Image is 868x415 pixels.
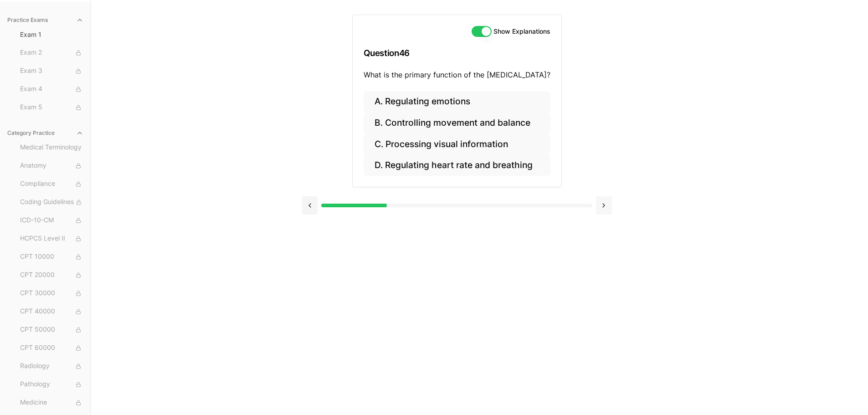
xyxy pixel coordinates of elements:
button: CPT 10000 [16,250,87,264]
button: Anatomy [16,159,87,173]
button: Coding Guidelines [16,195,87,210]
label: Show Explanations [493,28,550,35]
span: CPT 40000 [20,307,83,317]
button: CPT 50000 [16,323,87,337]
button: Exam 1 [16,27,87,42]
button: HCPCS Level II [16,231,87,246]
span: Medicine [20,398,83,408]
span: Anatomy [20,161,83,171]
h3: Question 46 [364,40,550,67]
button: Category Practice [4,126,87,140]
span: CPT 60000 [20,343,83,353]
button: Radiology [16,359,87,374]
button: C. Processing visual information [364,133,550,155]
span: Radiology [20,361,83,371]
span: Medical Terminology [20,143,83,153]
span: CPT 30000 [20,288,83,298]
span: Exam 5 [20,102,83,113]
button: CPT 30000 [16,286,87,301]
button: D. Regulating heart rate and breathing [364,155,550,176]
button: A. Regulating emotions [364,91,550,113]
span: Exam 3 [20,66,83,76]
button: Medical Terminology [16,140,87,155]
span: Exam 1 [20,30,83,39]
span: ICD-10-CM [20,215,83,225]
span: Exam 2 [20,48,83,58]
button: Exam 4 [16,82,87,97]
button: Pathology [16,377,87,392]
span: Pathology [20,379,83,389]
span: Coding Guidelines [20,197,83,207]
span: Exam 4 [20,84,83,94]
button: Exam 5 [16,100,87,115]
button: Exam 3 [16,64,87,78]
button: CPT 20000 [16,268,87,282]
button: ICD-10-CM [16,213,87,228]
span: HCPCS Level II [20,234,83,244]
button: CPT 60000 [16,341,87,355]
span: Compliance [20,179,83,189]
button: Exam 2 [16,46,87,60]
button: CPT 40000 [16,304,87,319]
span: CPT 50000 [20,325,83,335]
span: CPT 10000 [20,252,83,262]
button: B. Controlling movement and balance [364,113,550,134]
button: Practice Exams [4,13,87,27]
p: What is the primary function of the [MEDICAL_DATA]? [364,69,550,80]
span: CPT 20000 [20,270,83,280]
button: Medicine [16,395,87,410]
button: Compliance [16,177,87,191]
